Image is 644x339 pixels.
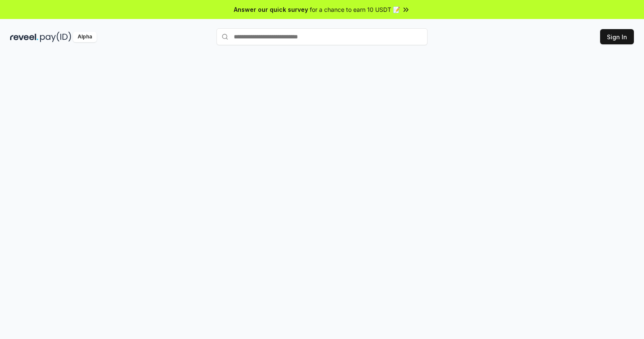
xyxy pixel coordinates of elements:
span: Answer our quick survey [234,5,308,14]
div: Alpha [73,32,97,42]
span: for a chance to earn 10 USDT 📝 [310,5,400,14]
button: Sign In [600,29,634,44]
img: pay_id [40,32,71,42]
img: reveel_dark [10,32,38,42]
